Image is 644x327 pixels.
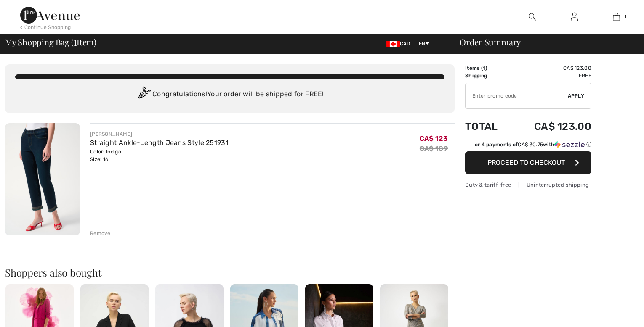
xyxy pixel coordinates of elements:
button: Proceed to Checkout [465,151,591,174]
div: Order Summary [450,38,639,46]
td: CA$ 123.00 [511,64,591,72]
div: < Continue Shopping [20,24,71,31]
span: CAD [386,41,414,47]
div: Color: Indigo Size: 16 [90,148,229,163]
a: 1 [596,12,637,22]
span: CA$ 123 [420,134,448,142]
a: Sign In [564,12,585,22]
h2: Shoppers also bought [5,267,455,277]
img: My Info [571,12,578,22]
img: Sezzle [554,141,585,148]
td: Shipping [465,72,511,79]
img: Congratulation2.svg [136,86,152,103]
span: EN [419,41,429,47]
div: or 4 payments of with [475,141,591,148]
div: Duty & tariff-free | Uninterrupted shipping [465,181,591,189]
td: Items ( ) [465,64,511,72]
img: 1ère Avenue [20,7,80,24]
span: 1 [74,36,77,47]
div: [PERSON_NAME] [90,130,229,138]
td: Total [465,112,511,141]
a: Straight Ankle-Length Jeans Style 251931 [90,139,229,147]
img: search the website [529,12,536,22]
span: Proceed to Checkout [487,158,565,166]
td: CA$ 123.00 [511,112,591,141]
td: Free [511,72,591,79]
img: My Bag [613,12,620,22]
div: Remove [90,229,111,237]
span: 1 [624,13,626,21]
span: Apply [568,92,585,100]
img: Canadian Dollar [386,41,400,47]
span: My Shopping Bag ( Item) [5,38,96,46]
img: Straight Ankle-Length Jeans Style 251931 [5,123,80,235]
span: 1 [483,65,485,71]
input: Promo code [466,83,568,108]
div: or 4 payments ofCA$ 30.75withSezzle Click to learn more about Sezzle [465,141,591,151]
s: CA$ 189 [420,145,448,153]
span: CA$ 30.75 [518,142,543,148]
div: Congratulations! Your order will be shipped for FREE! [15,86,444,103]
